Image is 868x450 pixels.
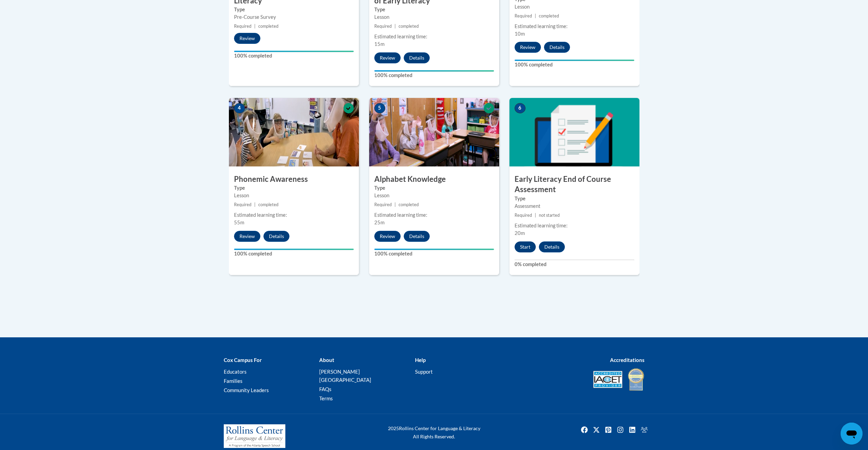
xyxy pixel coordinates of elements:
[841,423,863,445] iframe: Button to launch messaging window
[639,424,650,435] a: Facebook Group
[593,371,622,388] img: Accredited IACET® Provider
[610,357,645,363] b: Accreditations
[234,192,354,199] div: Lesson
[258,24,278,29] span: completed
[319,395,333,401] a: Terms
[374,6,494,13] label: Type
[404,52,430,63] button: Details
[374,220,385,225] span: 25m
[388,425,399,431] span: 2025
[234,250,354,258] label: 100% completed
[515,31,525,37] span: 10m
[515,241,536,252] button: Start
[374,231,401,242] button: Review
[234,52,354,60] label: 100% completed
[369,174,499,185] h3: Alphabet Knowledge
[374,24,392,29] span: Required
[579,424,590,435] img: Facebook icon
[374,41,385,47] span: 15m
[394,202,396,207] span: |
[374,13,494,21] div: Lesson
[319,368,371,383] a: [PERSON_NAME][GEOGRAPHIC_DATA]
[627,424,638,435] img: LinkedIn icon
[515,23,634,30] div: Estimated learning time:
[615,424,626,435] img: Instagram icon
[539,213,560,218] span: not started
[515,60,634,61] div: Your progress
[254,202,256,207] span: |
[234,231,260,242] button: Review
[544,42,570,53] button: Details
[535,13,536,18] span: |
[591,424,602,435] a: Twitter
[374,202,392,207] span: Required
[234,24,251,29] span: Required
[234,184,354,192] label: Type
[374,52,401,63] button: Review
[234,33,260,44] button: Review
[319,357,334,363] b: About
[399,202,419,207] span: completed
[535,213,536,218] span: |
[579,424,590,435] a: Facebook
[369,98,499,166] img: Course Image
[374,211,494,219] div: Estimated learning time:
[234,51,354,52] div: Your progress
[515,261,634,268] label: 0% completed
[627,367,645,391] img: IDA® Accredited
[319,386,332,392] a: FAQs
[539,13,559,18] span: completed
[362,424,506,441] div: Rollins Center for Language & Literacy All Rights Reserved.
[224,424,285,448] img: Rollins Center for Language & Literacy - A Program of the Atlanta Speech School
[591,424,602,435] img: Twitter icon
[234,220,244,225] span: 55m
[224,387,269,393] a: Community Leaders
[515,230,525,236] span: 20m
[234,6,354,13] label: Type
[224,378,243,384] a: Families
[415,368,433,375] a: Support
[263,231,289,242] button: Details
[229,174,359,185] h3: Phonemic Awareness
[515,13,532,18] span: Required
[515,213,532,218] span: Required
[374,184,494,192] label: Type
[404,231,430,242] button: Details
[374,192,494,199] div: Lesson
[234,202,251,207] span: Required
[539,241,565,252] button: Details
[224,357,262,363] b: Cox Campus For
[224,368,247,375] a: Educators
[515,61,634,68] label: 100% completed
[515,222,634,229] div: Estimated learning time:
[509,174,639,195] h3: Early Literacy End of Course Assessment
[374,70,494,72] div: Your progress
[603,424,614,435] a: Pinterest
[374,33,494,40] div: Estimated learning time:
[515,103,526,113] span: 6
[394,24,396,29] span: |
[234,13,354,21] div: Pre-Course Survey
[515,202,634,210] div: Assessment
[234,249,354,250] div: Your progress
[374,72,494,79] label: 100% completed
[515,3,634,11] div: Lesson
[603,424,614,435] img: Pinterest icon
[627,424,638,435] a: Linkedin
[399,24,419,29] span: completed
[254,24,256,29] span: |
[258,202,278,207] span: completed
[639,424,650,435] img: Facebook group icon
[515,42,541,53] button: Review
[509,98,639,166] img: Course Image
[515,195,634,202] label: Type
[229,98,359,166] img: Course Image
[234,103,245,113] span: 4
[615,424,626,435] a: Instagram
[415,357,426,363] b: Help
[374,250,494,258] label: 100% completed
[374,103,385,113] span: 5
[234,211,354,219] div: Estimated learning time:
[374,249,494,250] div: Your progress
